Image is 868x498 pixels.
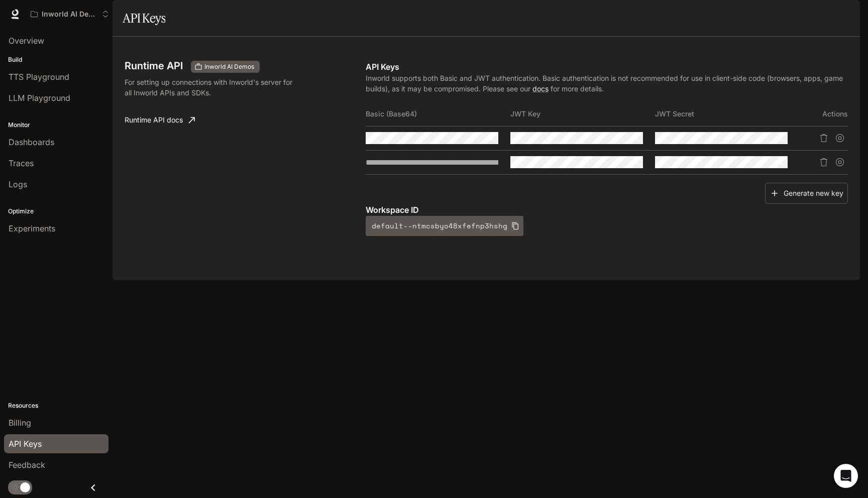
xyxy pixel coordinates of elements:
[366,73,848,94] p: Inworld supports both Basic and JWT authentication. Basic authentication is not recommended for u...
[125,77,299,98] p: For setting up connections with Inworld's server for all Inworld APIs and SDKs.
[816,154,832,170] button: Delete API key
[125,61,183,71] h3: Runtime API
[366,204,848,216] p: Workspace ID
[26,4,114,24] button: Open workspace menu
[655,102,800,126] th: JWT Secret
[366,102,510,126] th: Basic (Base64)
[800,102,848,126] th: Actions
[532,84,549,93] a: docs
[191,61,260,73] div: These keys will apply to your current workspace only
[366,216,523,236] button: default--ntmcsbyo48xfefnp3hshg
[832,154,848,170] button: Suspend API key
[765,183,848,204] button: Generate new key
[121,110,199,130] a: Runtime API docs
[123,8,165,28] h1: API Keys
[42,10,98,19] p: Inworld AI Demos
[366,61,848,73] p: API Keys
[834,464,858,488] div: Open Intercom Messenger
[832,130,848,146] button: Suspend API key
[200,62,258,71] span: Inworld AI Demos
[816,130,832,146] button: Delete API key
[510,102,655,126] th: JWT Key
